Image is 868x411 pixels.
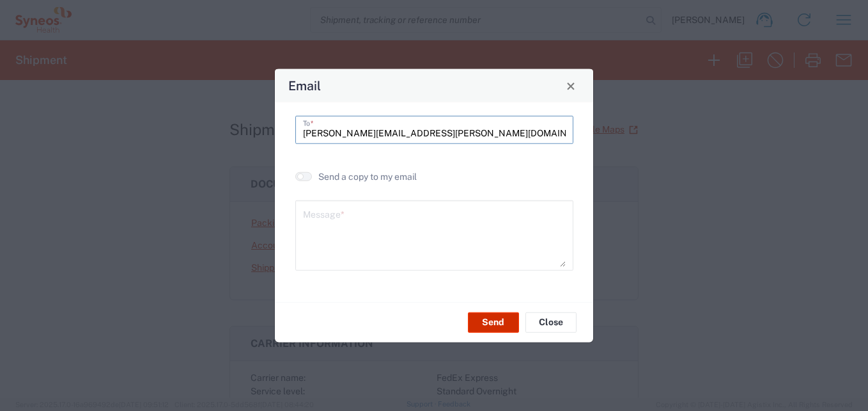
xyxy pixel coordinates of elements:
button: Send [468,312,519,332]
button: Close [562,77,580,95]
button: Close [525,312,577,332]
label: Send a copy to my email [318,171,417,182]
h4: Email [288,76,321,95]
